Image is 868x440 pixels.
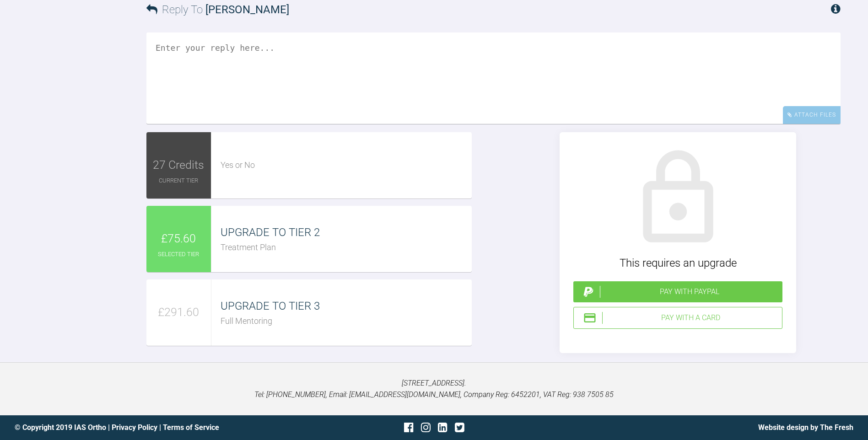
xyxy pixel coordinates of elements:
[583,311,597,325] img: stripeIcon.ae7d7783.svg
[15,377,853,401] p: [STREET_ADDRESS]. Tel: [PHONE_NUMBER], Email: [EMAIL_ADDRESS][DOMAIN_NAME], Company Reg: 6452201,...
[221,300,320,312] span: UPGRADE TO TIER 3
[161,230,196,248] span: £75.60
[582,285,595,299] img: paypal.a7a4ce45.svg
[205,3,289,16] span: [PERSON_NAME]
[146,1,289,18] h3: Reply To
[158,303,199,322] span: £291.60
[221,315,472,328] div: Full Mentoring
[221,241,472,254] div: Treatment Plan
[153,156,204,174] span: 27 Credits
[15,422,294,434] div: © Copyright 2019 IAS Ortho | |
[602,312,778,324] div: Pay with a Card
[758,423,853,432] a: Website design by The Fresh
[600,286,779,298] div: Pay with PayPal
[221,159,472,172] div: Yes or No
[163,423,219,432] a: Terms of Service
[783,106,841,124] div: Attach Files
[112,423,157,432] a: Privacy Policy
[221,226,320,239] span: UPGRADE TO TIER 2
[625,146,731,251] img: lock.6dc949b6.svg
[573,254,782,272] div: This requires an upgrade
